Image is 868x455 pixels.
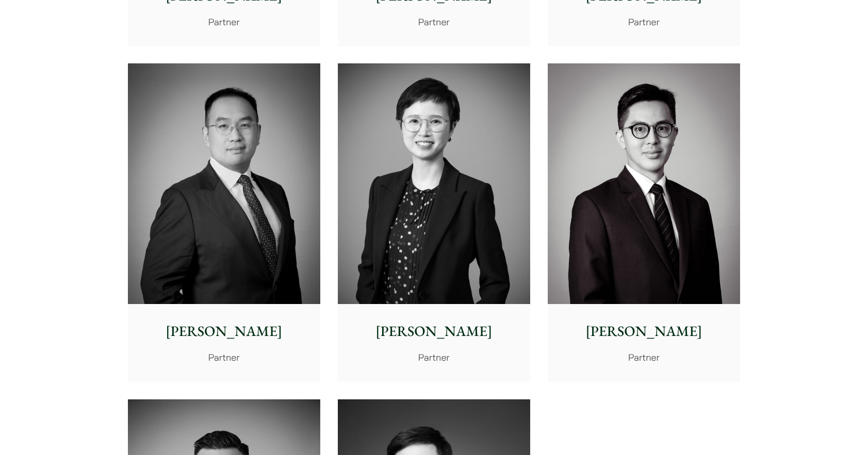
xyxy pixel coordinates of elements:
p: Partner [136,350,312,364]
p: Partner [556,350,732,364]
p: [PERSON_NAME] [346,321,522,342]
p: Partner [346,350,522,364]
a: [PERSON_NAME] Partner [128,63,320,382]
p: Partner [346,15,522,29]
p: Partner [556,15,732,29]
p: [PERSON_NAME] [136,321,312,342]
a: [PERSON_NAME] Partner [338,63,530,382]
a: [PERSON_NAME] Partner [548,63,740,382]
p: Partner [136,15,312,29]
p: [PERSON_NAME] [556,321,732,342]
